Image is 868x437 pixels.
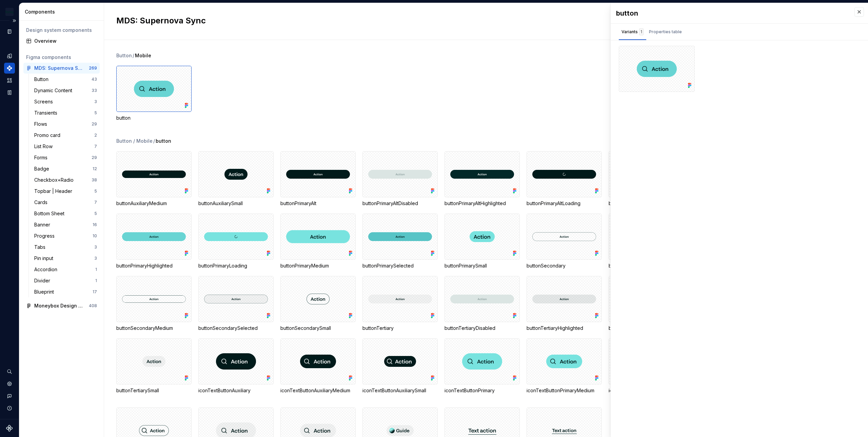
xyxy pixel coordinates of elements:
[362,151,438,207] div: buttonPrimaryAltDisabled
[23,63,100,74] a: MDS: Supernova Sync269
[32,141,100,152] a: List Row7
[34,255,56,262] div: Pin input
[23,36,100,46] a: Overview
[25,8,101,15] div: Components
[198,200,274,207] div: buttonAuxiliarySmall
[6,425,13,432] svg: Supernova Logo
[34,188,75,195] div: Topbar | Header
[23,300,100,311] a: Moneybox Design System408
[32,208,100,219] a: Bottom Sheet5
[89,303,97,309] div: 408
[116,15,759,26] h2: MDS: Supernova Sync
[93,222,97,227] div: 16
[362,387,438,394] div: iconTextButtonAuxiliarySmall
[280,325,356,332] div: buttonSecondarySmall
[4,51,15,61] a: Design tokens
[527,151,602,207] div: buttonPrimaryAltLoading
[116,115,192,121] div: button
[4,391,15,401] button: Contact support
[609,262,684,269] div: buttonSecondaryDisabled
[609,151,684,207] div: buttonPrimaryAltSelected
[34,210,67,217] div: Bottom Sheet
[94,110,97,116] div: 5
[32,85,100,96] a: Dynamic Content33
[26,54,97,61] div: Figma components
[153,138,155,144] span: /
[34,165,52,172] div: Badge
[116,338,192,401] div: buttonTertiarySmall
[616,8,848,18] div: button
[32,74,100,85] a: Button43
[116,214,192,269] div: buttonPrimaryHighlighted
[609,338,684,401] div: iconTextButtonPrimarySmall
[198,151,274,207] div: buttonAuxiliarySmall
[445,214,520,269] div: buttonPrimarySmall
[94,211,97,216] div: 5
[92,177,97,183] div: 38
[609,387,684,394] div: iconTextButtonPrimarySmall
[527,200,602,207] div: buttonPrimaryAltLoading
[5,8,14,16] img: c17557e8-ebdc-49e2-ab9e-7487adcf6d53.png
[362,338,438,401] div: iconTextButtonAuxiliarySmall
[95,278,97,283] div: 1
[32,275,100,286] a: Divider1
[34,38,97,44] div: Overview
[198,262,274,269] div: buttonPrimaryLoading
[280,262,356,269] div: buttonPrimaryMedium
[34,244,48,251] div: Tabs
[445,276,520,332] div: buttonTertiaryDisabled
[527,276,602,332] div: buttonTertiaryHighlighted
[32,231,100,241] a: Progress10
[4,26,15,37] div: Documentation
[93,233,97,239] div: 10
[4,75,15,86] a: Assets
[622,28,644,35] div: Variants
[280,214,356,269] div: buttonPrimaryMedium
[34,143,55,150] div: List Row
[32,130,100,141] a: Promo card2
[445,200,520,207] div: buttonPrimaryAltHighlighted
[362,276,438,332] div: buttonTertiary
[32,219,100,230] a: Banner16
[4,87,15,98] a: Storybook stories
[198,387,274,394] div: iconTextButtonAuxiliary
[445,338,520,401] div: iconTextButtonPrimary
[34,76,51,83] div: Button
[32,107,100,118] a: Transients5
[445,387,520,394] div: iconTextButtonPrimary
[609,276,684,332] div: buttonTertiaryLoading
[92,121,97,127] div: 29
[116,200,192,207] div: buttonAuxiliaryMedium
[34,233,57,239] div: Progress
[116,262,192,269] div: buttonPrimaryHighlighted
[94,133,97,138] div: 2
[4,63,15,74] div: Components
[156,138,171,144] span: button
[32,175,100,185] a: Checkbox+Radio38
[198,276,274,332] div: buttonSecondarySelected
[95,267,97,272] div: 1
[94,188,97,194] div: 5
[32,253,100,264] a: Pin input3
[609,200,684,207] div: buttonPrimaryAltSelected
[89,65,97,71] div: 269
[527,338,602,401] div: iconTextButtonPrimaryMedium
[94,200,97,205] div: 7
[280,276,356,332] div: buttonSecondarySmall
[198,338,274,401] div: iconTextButtonAuxiliary
[4,366,15,377] button: Search ⌘K
[34,121,50,127] div: Flows
[92,88,97,93] div: 33
[116,387,192,394] div: buttonTertiarySmall
[32,186,100,197] a: Topbar | Header5
[32,197,100,208] a: Cards7
[34,65,85,72] div: MDS: Supernova Sync
[116,138,153,144] div: Button / Mobile
[116,66,192,121] div: button
[34,277,53,284] div: Divider
[34,154,50,161] div: Forms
